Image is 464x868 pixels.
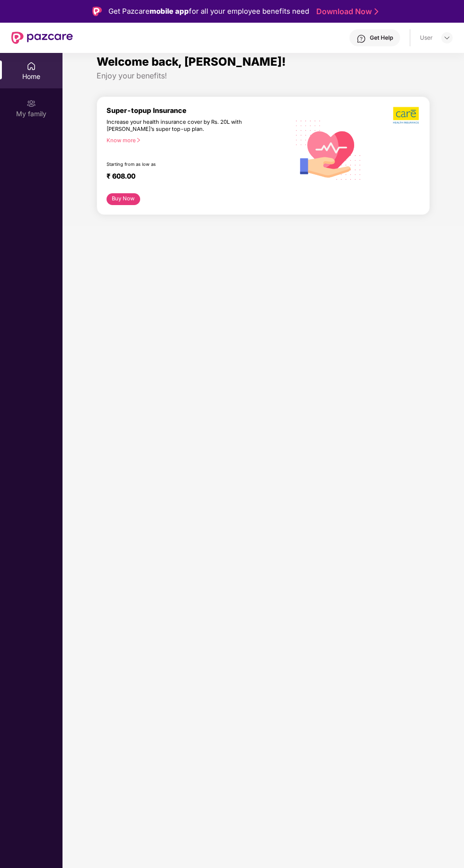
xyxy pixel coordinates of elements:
img: b5dec4f62d2307b9de63beb79f102df3.png [393,106,420,124]
img: svg+xml;base64,PHN2ZyB4bWxucz0iaHR0cDovL3d3dy53My5vcmcvMjAwMC9zdmciIHhtbG5zOnhsaW5rPSJodHRwOi8vd3... [289,110,368,189]
div: Increase your health insurance cover by Rs. 20L with [PERSON_NAME]’s super top-up plan. [107,119,249,133]
img: svg+xml;base64,PHN2ZyBpZD0iSGVscC0zMngzMiIgeG1sbnM9Imh0dHA6Ly93d3cudzMub3JnLzIwMDAvc3ZnIiB3aWR0aD... [357,34,366,43]
img: svg+xml;base64,PHN2ZyB3aWR0aD0iMjAiIGhlaWdodD0iMjAiIHZpZXdCb3g9IjAgMCAyMCAyMCIgZmlsbD0ibm9uZSIgeG... [27,99,36,108]
div: Get Help [370,34,393,42]
div: Super-topup Insurance [107,106,289,114]
img: svg+xml;base64,PHN2ZyBpZD0iRHJvcGRvd24tMzJ4MzIiIHhtbG5zPSJodHRwOi8vd3d3LnczLm9yZy8yMDAwL3N2ZyIgd2... [443,34,451,42]
img: Logo [92,7,102,16]
div: User [420,34,433,42]
div: Enjoy your benefits! [97,71,430,81]
strong: mobile app [150,7,189,16]
img: New Pazcare Logo [11,32,73,44]
img: svg+xml;base64,PHN2ZyBpZD0iSG9tZSIgeG1sbnM9Imh0dHA6Ly93d3cudzMub3JnLzIwMDAvc3ZnIiB3aWR0aD0iMjAiIG... [27,61,36,71]
div: Starting from as low as [107,162,249,168]
div: Get Pazcare for all your employee benefits need [108,6,309,17]
span: Welcome back, [PERSON_NAME]! [97,55,286,69]
button: Buy Now [107,193,140,205]
div: ₹ 608.00 [107,172,280,183]
img: Stroke [375,7,378,17]
span: right [136,138,141,143]
div: Know more [107,137,284,144]
a: Download Now [316,7,375,17]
